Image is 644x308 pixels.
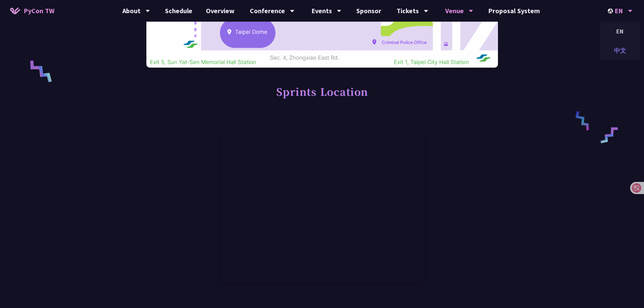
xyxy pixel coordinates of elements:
div: 中文 [600,43,640,58]
span: PyCon TW [24,6,54,16]
div: EN [600,23,640,39]
h1: Sprints Location [276,81,368,101]
a: PyCon TW [3,2,61,19]
img: Home icon of PyCon TW 2025 [10,7,20,14]
img: Locale Icon [608,8,615,14]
